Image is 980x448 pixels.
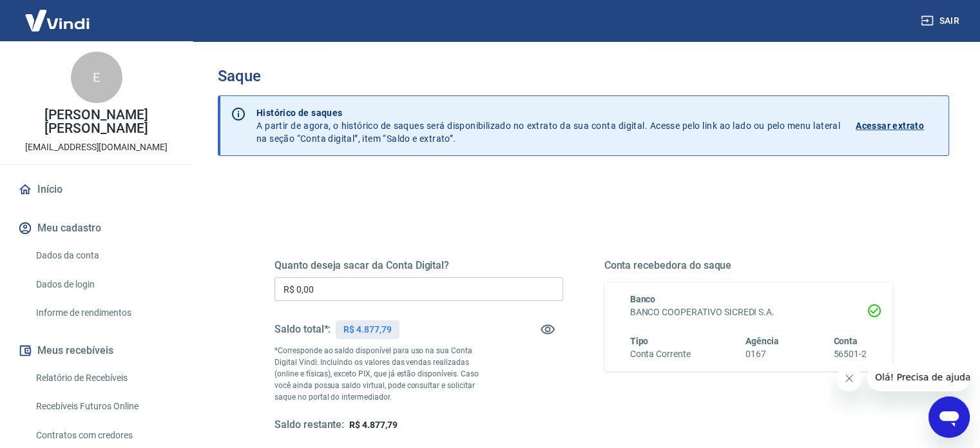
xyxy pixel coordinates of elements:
[630,347,691,361] h6: Conta Corrente
[31,365,177,391] a: Relatório de Recebíveis
[630,306,867,319] h6: BANCO COOPERATIVO SICREDI S.A.
[833,347,867,361] h6: 56501-2
[630,294,656,304] span: Banco
[274,323,331,336] h5: Saldo total*:
[256,106,840,119] p: Histórico de saques
[31,271,177,298] a: Dados de login
[918,9,965,33] button: Sair
[25,141,168,154] p: [EMAIL_ADDRESS][DOMAIN_NAME]
[630,336,649,346] span: Tipo
[836,365,862,391] iframe: Fechar mensagem
[856,106,938,145] a: Acessar extrato
[343,323,391,336] p: R$ 4.877,79
[15,336,177,365] button: Meus recebíveis
[745,347,779,361] h6: 0167
[8,9,108,19] span: Olá! Precisa de ajuda?
[15,175,177,204] a: Início
[274,259,563,272] h5: Quanto deseja sacar da Conta Digital?
[274,418,344,432] h5: Saldo restante:
[867,363,970,391] iframe: Mensagem da empresa
[856,119,924,132] p: Acessar extrato
[15,214,177,242] button: Meu cadastro
[349,420,397,430] span: R$ 4.877,79
[928,396,970,438] iframe: Botão para abrir a janela de mensagens
[71,52,122,103] div: E
[274,345,491,403] p: *Corresponde ao saldo disponível para uso na sua Conta Digital Vindi. Incluindo os valores das ve...
[604,259,893,272] h5: Conta recebedora do saque
[31,393,177,420] a: Recebíveis Futuros Online
[10,108,182,135] p: [PERSON_NAME] [PERSON_NAME]
[31,242,177,269] a: Dados da conta
[256,106,840,145] p: A partir de agora, o histórico de saques será disponibilizado no extrato da sua conta digital. Ac...
[745,336,779,346] span: Agência
[218,67,949,85] h3: Saque
[833,336,858,346] span: Conta
[15,1,99,40] img: Vindi
[31,300,177,326] a: Informe de rendimentos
